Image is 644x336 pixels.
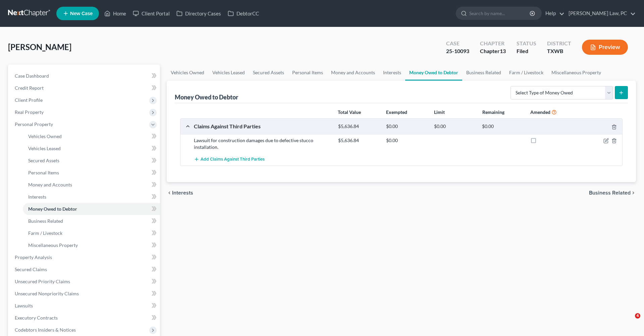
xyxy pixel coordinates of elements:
a: Case Dashboard [9,70,160,82]
a: Secured Assets [23,155,160,167]
strong: Amended [530,109,550,115]
a: Money and Accounts [327,65,379,81]
a: Miscellaneous Property [547,65,605,81]
a: Money Owed to Debtor [405,65,462,81]
div: Chapter [480,47,506,55]
a: Home [101,7,129,19]
strong: Remaining [482,109,504,115]
a: Executory Contracts [9,312,160,324]
a: Farm / Livestock [23,227,160,239]
i: chevron_left [167,190,172,196]
div: Status [517,40,536,47]
strong: Exempted [386,109,407,115]
span: Business Related [28,218,63,224]
a: Interests [379,65,405,81]
span: 13 [500,48,506,54]
span: 4 [635,313,640,319]
a: Business Related [23,215,160,227]
span: Add Claims Against Third Parties [201,157,265,162]
span: Unsecured Priority Claims [15,279,70,284]
span: Unsecured Nonpriority Claims [15,291,79,296]
a: [PERSON_NAME] Law, PC [565,7,636,19]
div: $0.00 [383,137,431,144]
span: New Case [70,11,93,16]
span: Secured Claims [15,266,47,272]
a: Property Analysis [9,251,160,263]
div: Chapter [480,40,506,47]
strong: Total Value [338,109,361,115]
a: Secured Claims [9,263,160,276]
button: Preview [582,40,628,55]
span: Codebtors Insiders & Notices [15,327,76,333]
span: Interests [172,190,193,196]
a: Vehicles Owned [167,65,208,81]
span: Personal Items [28,170,59,175]
div: $5,636.84 [335,137,383,144]
div: $5,636.84 [335,123,383,130]
span: Farm / Livestock [28,230,62,236]
a: Personal Items [23,167,160,179]
a: Business Related [462,65,505,81]
div: TXWB [547,47,571,55]
a: Farm / Livestock [505,65,547,81]
div: Claims Against Third Parties [191,123,335,130]
a: Miscellaneous Property [23,239,160,251]
span: Interests [28,194,46,200]
span: Personal Property [15,121,53,127]
div: 25-10093 [446,47,469,55]
span: Client Profile [15,97,43,103]
span: Property Analysis [15,254,52,260]
span: Lawsuits [15,303,33,308]
span: Miscellaneous Property [28,242,78,248]
a: Secured Assets [249,65,288,81]
div: Money Owed to Debtor [175,93,239,101]
a: Client Portal [129,7,173,19]
div: $0.00 [431,123,479,130]
i: chevron_right [631,190,636,196]
span: Case Dashboard [15,73,49,79]
div: Case [446,40,469,47]
strong: Limit [434,109,445,115]
a: Unsecured Nonpriority Claims [9,288,160,300]
button: Add Claims Against Third Parties [194,153,265,166]
span: Business Related [589,190,631,196]
a: Vehicles Leased [208,65,249,81]
span: Real Property [15,109,44,115]
button: Business Related chevron_right [589,190,636,196]
a: Vehicles Leased [23,142,160,155]
a: Money Owed to Debtor [23,203,160,215]
span: Executory Contracts [15,315,58,321]
span: Vehicles Owned [28,133,62,139]
span: Credit Report [15,85,44,91]
a: DebtorCC [224,7,262,19]
a: Personal Items [288,65,327,81]
div: Lawsuit for construction damages due to defective stucco installation. [191,137,335,151]
span: Secured Assets [28,158,59,163]
span: Vehicles Leased [28,145,61,151]
span: [PERSON_NAME] [8,42,71,52]
div: $0.00 [479,123,527,130]
input: Search by name... [469,7,531,19]
iframe: Intercom live chat [621,313,637,329]
a: Directory Cases [173,7,224,19]
div: District [547,40,571,47]
a: Credit Report [9,82,160,94]
div: $0.00 [383,123,431,130]
div: Filed [517,47,536,55]
span: Money and Accounts [28,182,72,187]
button: chevron_left Interests [167,190,193,196]
span: Money Owed to Debtor [28,206,77,212]
a: Vehicles Owned [23,130,160,142]
a: Interests [23,191,160,203]
a: Lawsuits [9,300,160,312]
a: Help [542,7,565,19]
a: Money and Accounts [23,179,160,191]
a: Unsecured Priority Claims [9,276,160,288]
